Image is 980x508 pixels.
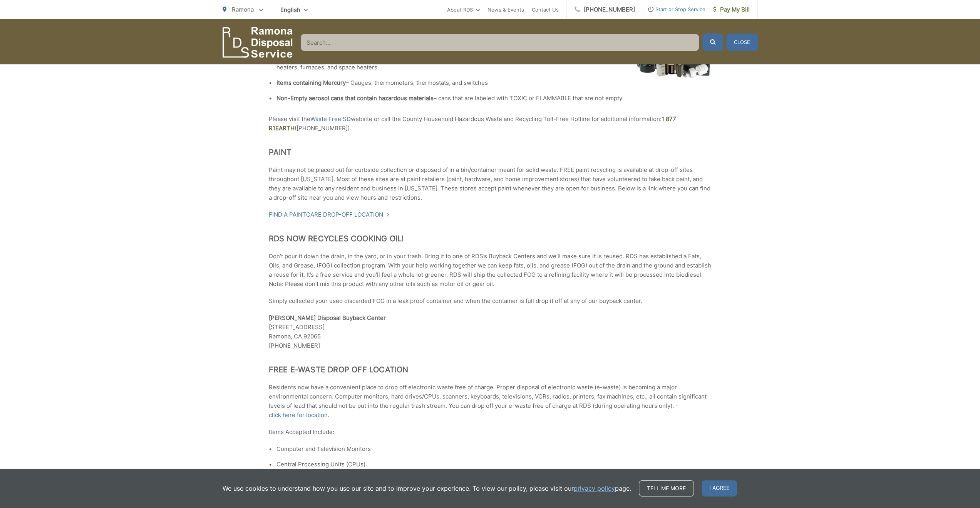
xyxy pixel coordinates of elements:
[276,94,434,102] strong: Non-Empty aerosol cans that contain hazardous materials
[269,313,712,350] p: [STREET_ADDRESS] Ramona, CA 92065 [PHONE_NUMBER]
[276,79,346,86] strong: Items containing Mercury
[276,94,712,103] li: – cans that are labeled with TOXIC or FLAMMABLE that are not empty
[487,5,524,14] a: News & Events
[269,427,712,437] p: Items Accepted Include:
[702,34,723,51] button: Submit the search query.
[269,114,712,133] p: Please visit the website or call the County Household Hazardous Waste and Recycling Toll-Free Hot...
[276,78,712,87] li: – Gauges, thermometers, thermostats, and switches
[276,460,712,469] li: Central Processing Units (CPUs)
[269,165,712,202] p: Paint may not be placed out for curbside collection or disposed of in a bin/container meant for s...
[269,252,712,289] p: Don’t pour it down the drain, in the yard, or in your trash. Bring it to one of RDS’s Buyback Cen...
[269,296,712,306] p: Simply collected your used discarded FOG in a leak proof container and when the container is full...
[447,5,480,14] a: About RDS
[532,5,559,14] a: Contact Us
[269,210,390,219] a: Find a PaintCare drop-off location
[269,410,328,420] a: click here for location
[639,480,694,496] a: Tell me more
[269,383,712,420] p: Residents now have a convenient place to drop off electronic waste free of charge. Proper disposa...
[223,484,631,493] p: We use cookies to understand how you use our site and to improve your experience. To view our pol...
[713,5,750,14] span: Pay My Bill
[574,484,615,493] a: privacy policy
[702,480,737,496] span: I agree
[310,114,351,124] a: Waste Free SD
[269,234,712,243] h2: RDS Now Recycles Cooking Oil!
[232,6,254,13] span: Ramona
[269,365,712,374] h2: Free E-Waste Drop Off Location
[269,314,386,321] strong: [PERSON_NAME] Disposal Buyback Center
[223,27,293,58] a: EDCD logo. Return to the homepage.
[269,148,712,157] h2: Paint
[300,34,699,51] input: Search
[275,3,313,17] span: English
[276,444,712,454] li: Computer and Television Monitors
[726,34,758,51] button: Close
